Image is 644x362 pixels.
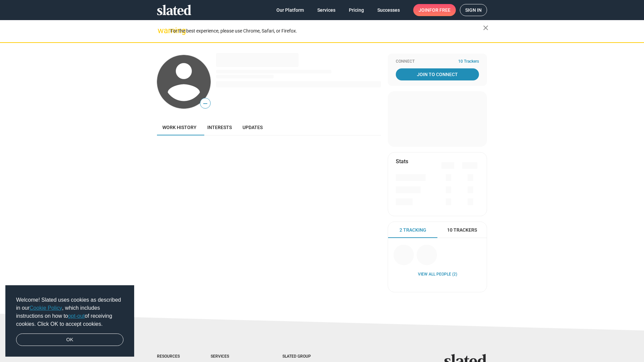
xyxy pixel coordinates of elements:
[458,59,479,64] span: 10 Trackers
[397,68,478,80] span: Join To Connect
[211,354,256,359] div: Services
[343,4,369,16] a: Pricing
[465,4,482,16] span: Sign in
[207,125,232,130] span: Interests
[200,99,210,108] span: —
[68,313,85,319] a: opt-out
[396,158,408,165] mat-card-title: Stats
[158,26,166,35] mat-icon: warning
[170,26,483,36] div: For the best experience, please use Chrome, Safari, or Firefox.
[418,272,457,277] a: View all People (2)
[276,4,304,16] span: Our Platform
[413,4,456,16] a: Joinfor free
[312,4,341,16] a: Services
[372,4,405,16] a: Successes
[482,24,490,32] mat-icon: close
[202,119,237,135] a: Interests
[16,296,123,328] span: Welcome! Slated uses cookies as described in our , which includes instructions on how to of recei...
[396,59,479,64] div: Connect
[162,125,197,130] span: Work history
[396,68,479,80] a: Join To Connect
[16,334,123,346] a: dismiss cookie message
[157,354,184,359] div: Resources
[317,4,335,16] span: Services
[271,4,309,16] a: Our Platform
[377,4,400,16] span: Successes
[460,4,487,16] a: Sign in
[243,125,263,130] span: Updates
[282,354,328,359] div: Slated Group
[429,4,450,16] span: for free
[237,119,268,135] a: Updates
[157,119,202,135] a: Work history
[349,4,364,16] span: Pricing
[5,285,134,357] div: cookieconsent
[419,4,450,16] span: Join
[399,227,426,233] span: 2 Tracking
[447,227,477,233] span: 10 Trackers
[30,305,62,311] a: Cookie Policy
